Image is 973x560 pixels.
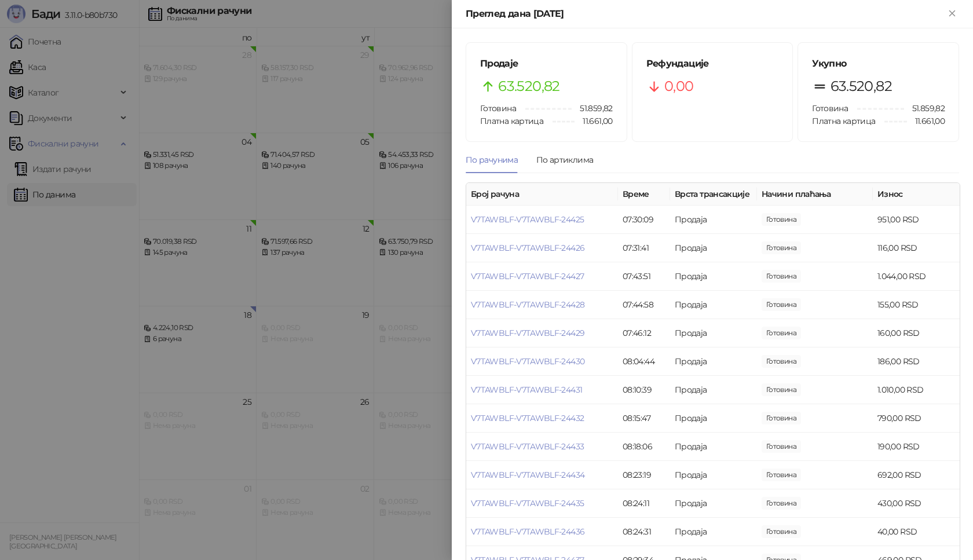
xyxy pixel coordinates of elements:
span: 51.859,82 [904,102,945,115]
span: 11.661,00 [575,115,612,127]
span: 692,00 [762,469,801,481]
span: 11.661,00 [907,115,945,127]
td: Продаја [670,234,757,262]
td: 790,00 RSD [873,404,960,433]
td: 430,00 RSD [873,489,960,518]
td: Продаја [670,404,757,433]
a: V7TAWBLF-V7TAWBLF-24427 [471,271,584,281]
div: По артиклима [536,153,593,166]
td: 08:10:39 [618,376,670,404]
td: Продаја [670,262,757,291]
h5: Продаје [480,57,613,71]
span: 951,00 [762,213,801,226]
a: V7TAWBLF-V7TAWBLF-24433 [471,441,584,452]
th: Време [618,183,670,206]
td: 1.010,00 RSD [873,376,960,404]
span: 63.520,82 [831,75,892,97]
td: Продаја [670,376,757,404]
span: 790,00 [762,412,801,424]
div: По рачунима [466,153,518,166]
td: 08:15:47 [618,404,670,433]
span: 116,00 [762,241,801,254]
span: 63.520,82 [498,75,559,97]
th: Врста трансакције [670,183,757,206]
span: Готовина [480,103,516,114]
td: 40,00 RSD [873,518,960,546]
td: Продаја [670,291,757,319]
th: Број рачуна [466,183,618,206]
span: 1.044,00 [762,270,801,283]
td: 160,00 RSD [873,319,960,347]
a: V7TAWBLF-V7TAWBLF-24425 [471,214,584,225]
span: Платна картица [812,116,875,126]
a: V7TAWBLF-V7TAWBLF-24430 [471,356,584,367]
a: V7TAWBLF-V7TAWBLF-24435 [471,498,584,508]
td: 08:04:44 [618,347,670,376]
button: Close [945,7,959,21]
td: 07:43:51 [618,262,670,291]
td: 07:31:41 [618,234,670,262]
td: Продаја [670,206,757,234]
td: 116,00 RSD [873,234,960,262]
td: Продаја [670,518,757,546]
a: V7TAWBLF-V7TAWBLF-24436 [471,526,584,537]
th: Начини плаћања [757,183,873,206]
td: 692,00 RSD [873,461,960,489]
td: 08:23:19 [618,461,670,489]
span: 160,00 [762,327,801,339]
td: 07:46:12 [618,319,670,347]
span: 1.010,00 [762,383,801,396]
td: 08:24:11 [618,489,670,518]
td: Продаја [670,319,757,347]
td: 155,00 RSD [873,291,960,319]
div: Преглед дана [DATE] [466,7,945,21]
span: 190,00 [762,440,801,453]
span: 155,00 [762,298,801,311]
h5: Укупно [812,57,945,71]
a: V7TAWBLF-V7TAWBLF-24426 [471,243,584,253]
a: V7TAWBLF-V7TAWBLF-24432 [471,413,584,423]
td: Продаја [670,347,757,376]
span: Платна картица [480,116,543,126]
span: 51.859,82 [572,102,612,115]
span: 186,00 [762,355,801,368]
a: V7TAWBLF-V7TAWBLF-24429 [471,328,584,338]
td: 07:44:58 [618,291,670,319]
a: V7TAWBLF-V7TAWBLF-24434 [471,470,584,480]
a: V7TAWBLF-V7TAWBLF-24431 [471,385,582,395]
td: 1.044,00 RSD [873,262,960,291]
td: 951,00 RSD [873,206,960,234]
span: 430,00 [762,497,801,510]
td: 07:30:09 [618,206,670,234]
td: Продаја [670,461,757,489]
span: Готовина [812,103,848,114]
td: Продаја [670,433,757,461]
a: V7TAWBLF-V7TAWBLF-24428 [471,299,584,310]
h5: Рефундације [646,57,779,71]
td: 08:18:06 [618,433,670,461]
td: Продаја [670,489,757,518]
th: Износ [873,183,960,206]
td: 08:24:31 [618,518,670,546]
span: 40,00 [762,525,801,538]
td: 186,00 RSD [873,347,960,376]
span: 0,00 [664,75,693,97]
td: 190,00 RSD [873,433,960,461]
